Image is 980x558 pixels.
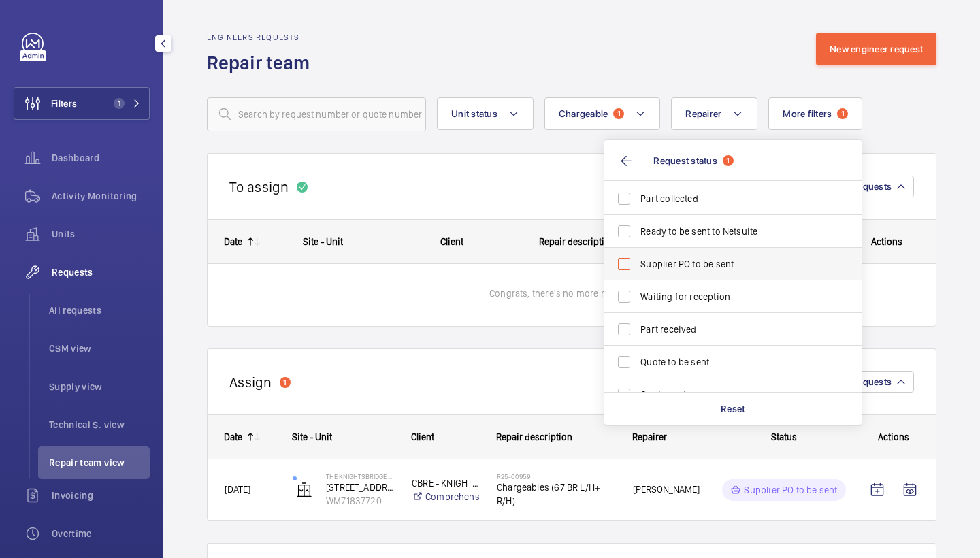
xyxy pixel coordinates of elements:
[544,97,661,130] button: Chargeable1
[52,527,150,540] span: Overtime
[225,484,250,495] span: [DATE]
[229,178,289,195] h2: To assign
[49,303,150,317] span: All requests
[878,431,909,442] span: Actions
[440,236,463,247] span: Client
[496,431,572,442] span: Repair description
[14,87,150,120] button: Filters1
[49,342,150,355] span: CSM view
[640,323,828,336] span: Part received
[114,98,125,109] span: 1
[412,490,479,504] a: Comprehensive
[451,108,497,119] span: Unit status
[721,402,746,416] p: Reset
[280,377,291,388] div: 1
[52,227,150,241] span: Units
[52,265,150,279] span: Requests
[820,371,914,393] button: Mask requests
[411,431,434,442] span: Client
[771,431,797,442] span: Status
[49,456,150,470] span: Repair team view
[412,476,479,490] p: CBRE - KNIGHTSBRIDGE ESTATE
[685,108,721,119] span: Repairer
[208,459,936,521] div: Press SPACE to select this row.
[497,480,615,508] span: Chargeables (67 BR L/H+ R/H)
[52,489,150,502] span: Invoicing
[229,374,272,391] h2: Assign
[723,155,734,166] span: 1
[437,97,534,130] button: Unit status
[783,108,832,119] span: More filters
[224,236,242,247] div: Date
[640,192,828,206] span: Part collected
[640,355,828,369] span: Quote to be sent
[49,418,150,431] span: Technical S. view
[816,33,936,65] button: New engineer request
[326,480,394,494] p: [STREET_ADDRESS]
[224,431,242,442] div: Date
[744,483,837,497] p: Supplier PO to be sent
[49,380,150,393] span: Supply view
[604,140,862,181] button: Request status1
[51,97,77,110] span: Filters
[640,290,828,303] span: Waiting for reception
[326,472,394,480] p: The Knightsbridge Estate
[640,225,828,238] span: Ready to be sent to Netsuite
[296,482,312,498] img: elevator.svg
[653,155,717,166] span: Request status
[326,494,394,508] p: WM71837720
[292,431,332,442] span: Site - Unit
[640,388,828,401] span: Quote sent
[52,189,150,203] span: Activity Monitoring
[497,472,615,480] h2: R25-00959
[671,97,757,130] button: Repairer
[613,108,624,119] span: 1
[640,257,828,271] span: Supplier PO to be sent
[632,431,667,442] span: Repairer
[52,151,150,165] span: Dashboard
[207,33,318,42] h2: Engineers requests
[559,108,608,119] span: Chargeable
[633,482,700,497] span: [PERSON_NAME]
[768,97,862,130] button: More filters1
[303,236,343,247] span: Site - Unit
[207,50,318,76] h1: Repair team
[820,176,914,197] button: Mask requests
[871,236,902,247] span: Actions
[837,108,848,119] span: 1
[207,97,426,131] input: Search by request number or quote number
[539,236,615,247] span: Repair description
